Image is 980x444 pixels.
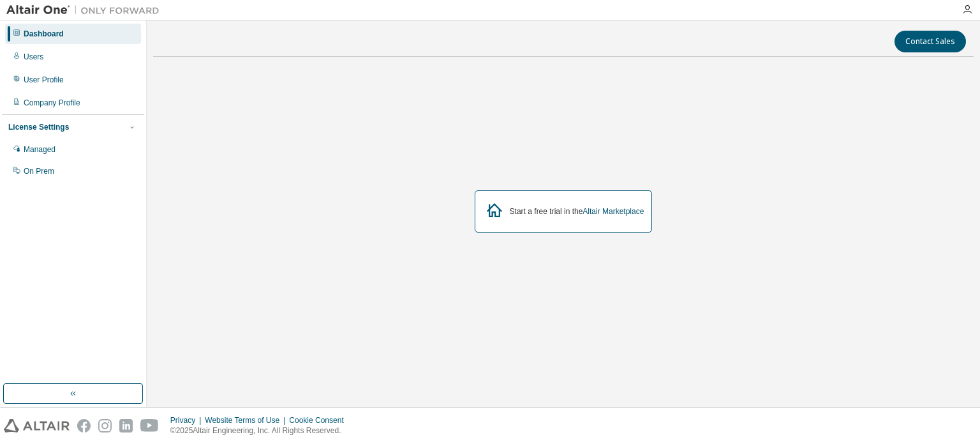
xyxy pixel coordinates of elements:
[140,419,159,433] img: youtube.svg
[8,122,69,132] div: License Settings
[98,419,112,433] img: instagram.svg
[24,98,80,108] div: Company Profile
[24,166,54,176] div: On Prem
[4,419,70,433] img: altair_logo.svg
[24,75,64,85] div: User Profile
[170,415,205,425] div: Privacy
[119,419,133,433] img: linkedin.svg
[77,419,91,433] img: facebook.svg
[6,4,166,17] img: Altair One
[170,425,352,436] p: © 2025 Altair Engineering, Inc. All Rights Reserved.
[510,206,644,217] div: Start a free trial in the
[289,415,351,425] div: Cookie Consent
[583,207,644,216] a: Altair Marketplace
[24,144,56,155] div: Managed
[24,29,64,39] div: Dashboard
[24,52,43,62] div: Users
[205,415,289,425] div: Website Terms of Use
[895,31,966,52] button: Contact Sales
